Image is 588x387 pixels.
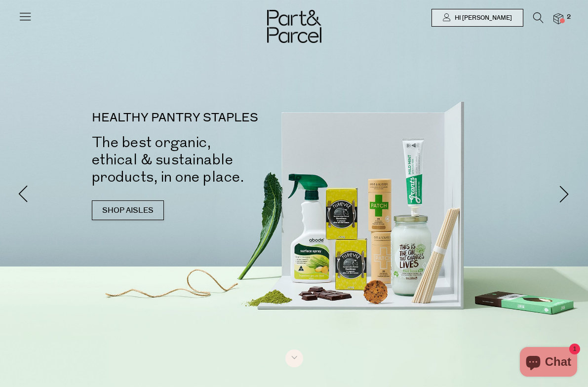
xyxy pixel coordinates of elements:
[92,112,309,124] p: HEALTHY PANTRY STAPLES
[517,347,580,379] inbox-online-store-chat: Shopify online store chat
[92,134,309,186] h2: The best organic, ethical & sustainable products, in one place.
[553,13,563,24] a: 2
[267,10,321,43] img: Part&Parcel
[564,13,573,22] span: 2
[92,200,164,220] a: SHOP AISLES
[452,14,512,22] span: Hi [PERSON_NAME]
[431,9,523,27] a: Hi [PERSON_NAME]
